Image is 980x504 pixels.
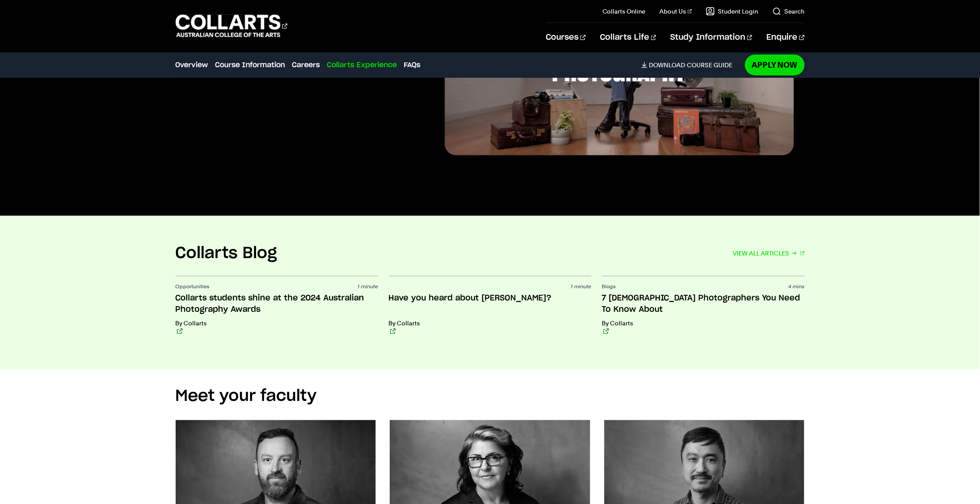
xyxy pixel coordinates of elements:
a: Course Information [215,60,285,70]
a: VIEW ALL ARTICLES [733,247,805,259]
a: Student Login [706,7,758,16]
a: FAQs [404,60,421,70]
a: Courses [546,23,586,52]
h3: 7 [DEMOGRAPHIC_DATA] Photographers You Need To Know About [602,293,805,315]
h2: Meet your faculty [176,387,805,406]
h3: Collarts students shine at the 2024 Australian Photography Awards [176,293,378,315]
a: Study Information [670,23,752,52]
a: Opportunities 1 minute Collarts students shine at the 2024 Australian Photography Awards By Collarts [176,277,378,335]
span: 4 mins [789,284,805,289]
div: Go to homepage [176,14,287,38]
a: Search [772,7,805,16]
p: By Collarts [602,319,805,328]
a: Overview [176,60,208,70]
span: Blogs [602,284,616,289]
p: By Collarts [176,319,378,328]
a: Apply Now [745,55,805,75]
a: About Us [660,7,692,16]
span: 1 minute [358,284,378,289]
span: Opportunities [176,284,210,289]
span: 1 minute [571,284,592,289]
h2: Collarts Blog [176,244,277,263]
a: 1 minute Have you heard about [PERSON_NAME]? By Collarts [389,277,592,335]
a: Blogs 4 mins 7 [DEMOGRAPHIC_DATA] Photographers You Need To Know About By Collarts [602,277,805,335]
h3: Have you heard about [PERSON_NAME]? [389,293,592,315]
a: Enquire [766,23,804,52]
a: Collarts Online [603,7,646,16]
a: Careers [292,60,320,70]
p: By Collarts [389,319,592,328]
span: Download [649,61,686,69]
a: Collarts Experience [327,60,397,70]
a: Collarts Life [600,23,656,52]
a: DownloadCourse Guide [641,61,740,69]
